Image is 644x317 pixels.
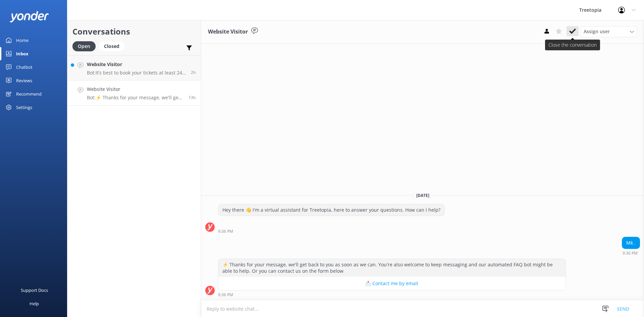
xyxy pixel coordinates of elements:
[218,292,566,297] div: 09:36pm 19-Aug-2025 (UTC -06:00) America/Mexico_City
[218,229,233,233] strong: 9:36 PM
[191,69,196,75] span: 08:38am 20-Aug-2025 (UTC -06:00) America/Mexico_City
[87,70,186,76] p: Bot: It’s best to book your tickets at least 24 hours in advance to guarantee your spot. You can ...
[87,61,186,68] h4: Website Visitor
[99,42,128,50] a: Closed
[16,74,32,87] div: Reviews
[218,204,444,216] div: Hey there 👋 I'm a virtual assistant for Treetopia, here to answer your questions. How can I help?
[16,60,33,74] div: Chatbot
[21,283,48,297] div: Support Docs
[208,28,248,36] h3: Website Visitor
[99,41,124,51] div: Closed
[189,95,196,100] span: 09:36pm 19-Aug-2025 (UTC -06:00) America/Mexico_City
[623,251,638,255] strong: 9:36 PM
[72,25,196,38] h2: Conversations
[30,297,39,310] div: Help
[412,193,433,198] span: [DATE]
[218,259,566,277] div: ⚡ Thanks for your message, we'll get back to you as soon as we can. You're also welcome to keep m...
[218,277,566,290] button: 📩 Contact me by email
[580,26,637,37] div: Assign User
[72,41,96,51] div: Open
[622,251,640,255] div: 09:36pm 19-Aug-2025 (UTC -06:00) America/Mexico_City
[16,34,29,47] div: Home
[16,101,32,114] div: Settings
[218,229,445,233] div: 09:36pm 19-Aug-2025 (UTC -06:00) America/Mexico_City
[87,95,183,101] p: Bot: ⚡ Thanks for your message, we'll get back to you as soon as we can. You're also welcome to k...
[16,47,29,60] div: Inbox
[87,86,183,93] h4: Website Visitor
[67,81,201,106] a: Website VisitorBot:⚡ Thanks for your message, we'll get back to you as soon as we can. You're als...
[16,87,42,101] div: Recommend
[622,237,640,249] div: Mk .
[67,55,201,81] a: Website VisitorBot:It’s best to book your tickets at least 24 hours in advance to guarantee your ...
[584,28,610,35] span: Assign user
[72,42,99,50] a: Open
[218,293,233,297] strong: 9:36 PM
[10,11,49,22] img: yonder-white-logo.png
